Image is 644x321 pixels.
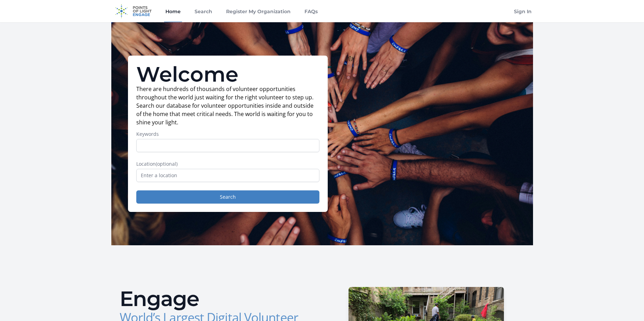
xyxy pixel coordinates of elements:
[136,131,319,138] label: Keywords
[136,169,319,182] input: Enter a location
[136,64,319,85] h1: Welcome
[156,160,178,167] span: (optional)
[136,190,319,204] button: Search
[136,85,319,126] p: There are hundreds of thousands of volunteer opportunities throughout the world just waiting for ...
[136,160,319,167] label: Location
[120,288,317,309] h2: Engage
